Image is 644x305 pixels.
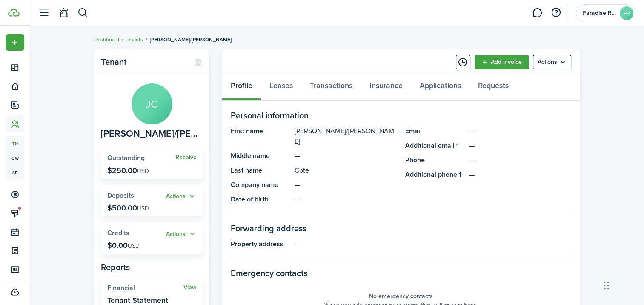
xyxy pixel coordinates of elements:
[261,75,301,101] a: Leases
[405,126,465,136] panel-main-title: Email
[125,36,143,43] a: Tenants
[107,296,168,305] widget-stats-description: Tenant Statement
[107,166,149,175] p: $250.00
[101,57,186,67] panel-main-title: Tenant
[231,126,290,147] panel-main-title: First name
[361,75,411,101] a: Insurance
[55,2,72,24] a: Notifications
[469,75,517,101] a: Requests
[231,151,290,161] panel-main-title: Middle name
[107,153,145,163] span: Outstanding
[107,190,134,200] span: Deposits
[620,6,633,20] avatar-text: PR
[166,192,197,201] button: Actions
[231,222,571,235] panel-main-section-title: Forwarding address
[36,5,52,21] button: Open sidebar
[582,10,616,16] span: Paradise Realty of Venice
[405,141,465,151] panel-main-title: Additional email 1
[6,165,24,180] a: sp
[549,6,563,20] button: Open resource center
[94,36,119,43] a: Dashboard
[456,55,470,69] button: Timeline
[137,204,149,213] span: USD
[107,204,149,212] p: $500.00
[137,167,149,176] span: USD
[529,2,545,24] a: Messaging
[295,165,397,176] panel-main-description: Cote
[107,228,129,238] span: Credits
[301,75,361,101] a: Transactions
[166,192,197,201] button: Open menu
[166,229,197,239] button: Open menu
[475,55,529,69] a: Add invoice
[8,9,20,17] img: TenantCloud
[604,273,609,298] div: Drag
[533,55,571,69] button: Open menu
[107,241,140,250] p: $0.00
[295,239,571,249] panel-main-description: —
[132,83,172,124] avatar-text: JC
[77,6,88,20] button: Search
[128,242,140,250] span: USD
[231,109,571,122] panel-main-section-title: Personal information
[295,194,397,204] panel-main-description: —
[405,170,465,180] panel-main-title: Additional phone 1
[295,151,397,161] panel-main-description: —
[6,34,24,51] button: Open menu
[601,264,644,305] iframe: Chat Widget
[369,292,433,301] panel-main-placeholder-title: No emergency contacts
[231,267,571,279] panel-main-section-title: Emergency contacts
[231,180,290,190] panel-main-title: Company name
[405,155,465,165] panel-main-title: Phone
[107,284,183,292] widget-stats-title: Financial
[183,284,197,291] a: View
[411,75,469,101] a: Applications
[231,165,290,176] panel-main-title: Last name
[6,151,24,165] a: ow
[231,239,290,249] panel-main-title: Property address
[6,136,24,151] a: tn
[101,129,199,139] span: John/Margaret Cote
[295,180,397,190] panel-main-description: —
[175,154,197,161] a: Receive
[101,261,203,273] panel-main-subtitle: Reports
[533,55,571,69] menu-btn: Actions
[231,194,290,204] panel-main-title: Date of birth
[150,36,232,43] span: [PERSON_NAME]/[PERSON_NAME]
[295,126,397,147] panel-main-description: [PERSON_NAME]/[PERSON_NAME]
[166,229,197,239] button: Actions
